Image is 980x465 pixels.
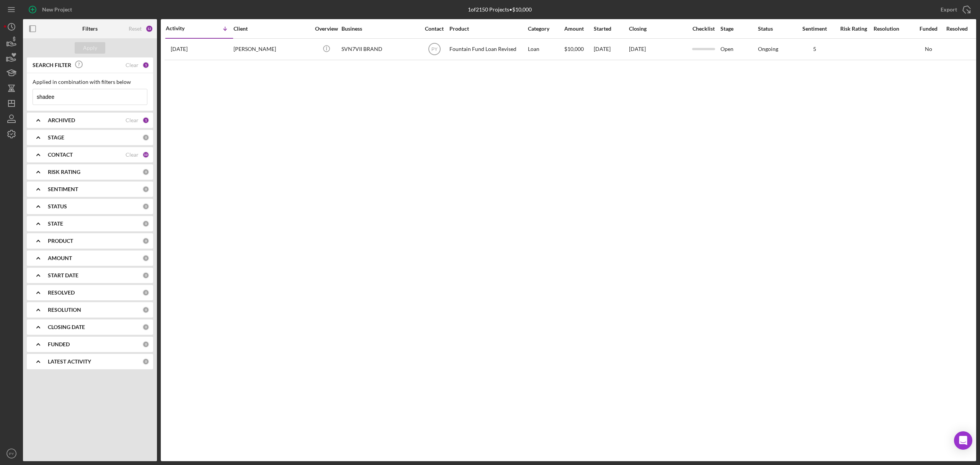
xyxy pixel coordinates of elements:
[142,151,149,158] div: 10
[48,221,63,227] b: STATE
[142,237,149,244] div: 0
[420,26,449,32] div: Contact
[9,452,14,456] text: PY
[564,26,593,32] div: Amount
[42,2,72,17] div: New Project
[23,2,80,17] button: New Project
[528,26,563,32] div: Category
[449,26,526,32] div: Product
[312,26,341,32] div: Overview
[911,26,946,32] div: Funded
[142,272,149,279] div: 0
[629,46,646,52] time: [DATE]
[142,306,149,313] div: 0
[129,26,142,32] div: Reset
[48,341,70,347] b: FUNDED
[171,46,188,52] time: 2024-12-04 08:00
[145,25,153,33] div: 12
[126,117,139,123] div: Clear
[33,79,147,85] div: Applied in combination with filters below
[48,152,73,158] b: CONTACT
[449,39,526,59] div: Fountain Fund Loan Revised
[48,117,75,123] b: ARCHIVED
[142,186,149,193] div: 0
[142,203,149,210] div: 0
[234,26,310,32] div: Client
[48,359,91,365] b: LATEST ACTIVITY
[341,39,418,59] div: SVN7VII BRAND
[874,26,910,32] div: Resolution
[142,62,149,69] div: 1
[911,46,946,52] div: No
[234,39,310,59] div: [PERSON_NAME]
[142,117,149,124] div: 1
[142,134,149,141] div: 0
[720,26,757,32] div: Stage
[48,134,64,141] b: STAGE
[941,2,957,17] div: Export
[126,152,139,158] div: Clear
[933,2,976,17] button: Export
[48,255,72,261] b: AMOUNT
[48,186,78,192] b: SENTIMENT
[126,62,139,68] div: Clear
[629,26,686,32] div: Closing
[564,39,593,59] div: $10,000
[954,431,972,450] div: Open Intercom Messenger
[758,46,778,52] div: Ongoing
[720,39,757,59] div: Open
[48,324,85,330] b: CLOSING DATE
[528,39,563,59] div: Loan
[82,26,98,32] b: Filters
[48,203,67,210] b: STATUS
[48,290,75,296] b: RESOLVED
[83,42,97,54] div: Apply
[166,25,199,31] div: Activity
[142,169,149,175] div: 0
[758,26,795,32] div: Status
[142,255,149,262] div: 0
[468,7,532,13] div: 1 of 2150 Projects • $10,000
[795,26,834,32] div: Sentiment
[75,42,105,54] button: Apply
[142,220,149,227] div: 0
[48,169,80,175] b: RISK RATING
[795,46,834,52] div: 5
[687,26,720,32] div: Checklist
[48,272,78,278] b: START DATE
[594,39,628,59] div: [DATE]
[341,26,418,32] div: Business
[142,358,149,365] div: 0
[33,62,71,68] b: SEARCH FILTER
[142,324,149,331] div: 0
[594,26,628,32] div: Started
[431,47,437,52] text: PY
[4,446,19,461] button: PY
[48,307,81,313] b: RESOLUTION
[48,238,73,244] b: PRODUCT
[142,341,149,348] div: 0
[835,26,873,32] div: Risk Rating
[142,289,149,296] div: 0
